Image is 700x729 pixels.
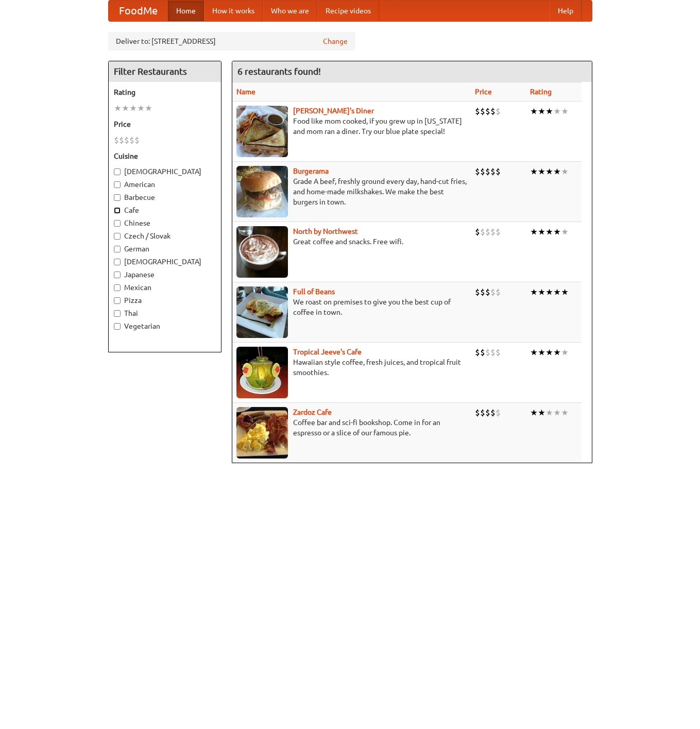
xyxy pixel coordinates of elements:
[114,297,121,304] input: Pizza
[293,107,374,115] a: [PERSON_NAME]'s Diner
[530,286,538,298] li: ★
[293,287,335,296] a: Full of Beans
[545,226,553,238] li: ★
[114,259,121,265] input: [DEMOGRAPHIC_DATA]
[236,106,288,157] img: sallys.jpg
[114,207,121,214] input: Cafe
[490,226,496,238] li: $
[236,286,288,338] img: beans.jpg
[496,407,501,418] li: $
[530,166,538,177] li: ★
[114,168,121,175] input: [DEMOGRAPHIC_DATA]
[485,347,490,358] li: $
[553,347,561,358] li: ★
[236,297,467,317] p: We roast on premises to give you the best cup of coffee in town.
[114,231,216,241] label: Czech / Slovak
[496,166,501,177] li: $
[490,166,496,177] li: $
[475,286,480,298] li: $
[561,407,569,418] li: ★
[545,166,553,177] li: ★
[545,106,553,117] li: ★
[114,151,216,161] h5: Cuisine
[114,310,121,317] input: Thai
[475,88,492,96] a: Price
[293,167,329,175] b: Burgerama
[475,226,480,238] li: $
[553,407,561,418] li: ★
[119,134,124,146] li: $
[480,347,485,358] li: $
[114,194,121,201] input: Barbecue
[485,407,490,418] li: $
[490,286,496,298] li: $
[293,227,358,235] a: North by Northwest
[538,106,545,117] li: ★
[114,308,216,318] label: Thai
[114,233,121,240] input: Czech / Slovak
[553,166,561,177] li: ★
[538,347,545,358] li: ★
[293,348,362,356] a: Tropical Jeeve's Cafe
[114,269,216,280] label: Japanese
[538,166,545,177] li: ★
[204,1,263,21] a: How it works
[263,1,317,21] a: Who we are
[114,166,216,177] label: [DEMOGRAPHIC_DATA]
[114,295,216,306] label: Pizza
[114,87,216,97] h5: Rating
[490,347,496,358] li: $
[485,106,490,117] li: $
[114,220,121,227] input: Chinese
[485,226,490,238] li: $
[475,347,480,358] li: $
[145,103,152,114] li: ★
[293,408,332,416] a: Zardoz Cafe
[114,134,119,146] li: $
[538,407,545,418] li: ★
[114,272,121,278] input: Japanese
[545,407,553,418] li: ★
[561,286,569,298] li: ★
[490,106,496,117] li: $
[114,321,216,331] label: Vegetarian
[237,66,321,76] ng-pluralize: 6 restaurants found!
[485,166,490,177] li: $
[553,226,561,238] li: ★
[114,218,216,228] label: Chinese
[114,205,216,215] label: Cafe
[114,282,216,293] label: Mexican
[530,88,552,96] a: Rating
[129,134,134,146] li: $
[550,1,582,21] a: Help
[109,1,168,21] a: FoodMe
[530,347,538,358] li: ★
[114,103,122,114] li: ★
[114,192,216,202] label: Barbecue
[236,357,467,378] p: Hawaiian style coffee, fresh juices, and tropical fruit smoothies.
[114,323,121,330] input: Vegetarian
[480,226,485,238] li: $
[553,106,561,117] li: ★
[545,347,553,358] li: ★
[109,61,221,82] h4: Filter Restaurants
[114,284,121,291] input: Mexican
[475,407,480,418] li: $
[236,347,288,398] img: jeeves.jpg
[323,36,348,46] a: Change
[475,106,480,117] li: $
[496,286,501,298] li: $
[236,116,467,137] p: Food like mom cooked, if you grew up in [US_STATE] and mom ran a diner. Try our blue plate special!
[236,166,288,217] img: burgerama.jpg
[561,106,569,117] li: ★
[137,103,145,114] li: ★
[561,347,569,358] li: ★
[114,244,216,254] label: German
[114,257,216,267] label: [DEMOGRAPHIC_DATA]
[538,286,545,298] li: ★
